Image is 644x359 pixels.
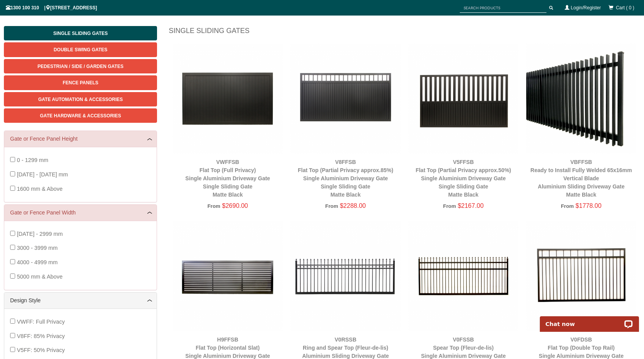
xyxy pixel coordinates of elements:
[208,203,220,209] span: From
[17,274,63,280] span: 5000 mm & Above
[17,347,65,353] span: V5FF: 50% Privacy
[169,26,640,40] h1: Single Sliding Gates
[38,64,124,69] span: Pedestrian / Side / Garden Gates
[443,203,456,209] span: From
[4,108,157,123] a: Gate Hardware & Accessories
[408,221,518,331] img: V0FSSB - Spear Top (Fleur-de-lis) - Single Aluminium Driveway Gate - Single Sliding Gate - Matte ...
[4,59,157,73] a: Pedestrian / Side / Garden Gates
[17,186,63,192] span: 1600 mm & Above
[531,159,632,198] a: VBFFSBReady to Install Fully Welded 65x16mm Vertical BladeAluminium Sliding Driveway GateMatte Black
[173,44,283,153] img: VWFFSB - Flat Top (Full Privacy) - Single Aluminium Driveway Gate - Single Sliding Gate - Matte B...
[526,44,636,153] img: VBFFSB - Ready to Install Fully Welded 65x16mm Vertical Blade - Aluminium Sliding Driveway Gate -...
[571,5,601,10] a: Login/Register
[38,97,123,102] span: Gate Automation & Accessories
[460,3,546,13] input: SEARCH PRODUCTS
[10,209,151,217] a: Gate or Fence Panel Width
[290,44,400,153] img: V8FFSB - Flat Top (Partial Privacy approx.85%) - Single Aluminium Driveway Gate - Single Sliding ...
[4,42,157,57] a: Double Swing Gates
[173,221,283,331] img: H9FFSB - Flat Top (Horizontal Slat) - Single Aluminium Driveway Gate - Single Sliding Gate - Matt...
[415,159,511,198] a: V5FFSBFlat Top (Partial Privacy approx.50%)Single Aluminium Driveway GateSingle Sliding GateMatte...
[53,31,108,36] span: Single Sliding Gates
[17,259,58,265] span: 4000 - 4999 mm
[535,307,644,332] iframe: LiveChat chat widget
[10,135,151,143] a: Gate or Fence Panel Height
[290,221,400,331] img: V0RSSB - Ring and Spear Top (Fleur-de-lis) - Aluminium Sliding Driveway Gate - Matte Black - Gate...
[17,245,58,251] span: 3000 - 3999 mm
[6,5,97,10] span: 1300 100 310 | [STREET_ADDRESS]
[340,202,366,209] span: $2288.00
[576,202,602,209] span: $1778.00
[185,159,270,198] a: VWFFSBFlat Top (Full Privacy)Single Aluminium Driveway GateSingle Sliding GateMatte Black
[17,333,65,339] span: V8FF: 85% Privacy
[616,5,634,10] span: Cart ( 0 )
[4,75,157,90] a: Fence Panels
[10,296,151,305] a: Design Style
[40,113,121,119] span: Gate Hardware & Accessories
[458,202,484,209] span: $2167.00
[17,171,68,178] span: [DATE] - [DATE] mm
[54,47,107,52] span: Double Swing Gates
[63,80,98,85] span: Fence Panels
[4,26,157,40] a: Single Sliding Gates
[17,157,48,163] span: 0 - 1299 mm
[4,92,157,106] a: Gate Automation & Accessories
[17,231,63,237] span: [DATE] - 2999 mm
[222,202,248,209] span: $2690.00
[526,221,636,331] img: V0FDSB - Flat Top (Double Top Rail) - Single Aluminium Driveway Gate - Single Sliding Gate - Matt...
[325,203,338,209] span: From
[17,319,65,325] span: VWFF: Full Privacy
[298,159,393,198] a: V8FFSBFlat Top (Partial Privacy approx.85%)Single Aluminium Driveway GateSingle Sliding GateMatte...
[408,44,518,153] img: V5FFSB - Flat Top (Partial Privacy approx.50%) - Single Aluminium Driveway Gate - Single Sliding ...
[561,203,574,209] span: From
